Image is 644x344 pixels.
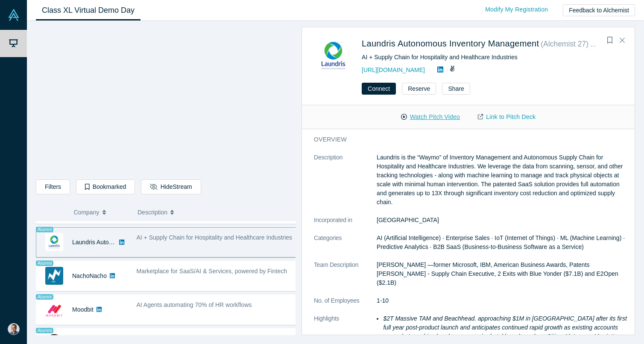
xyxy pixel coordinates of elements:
[36,328,53,333] span: Alumni
[76,179,135,194] button: Bookmarked
[362,53,623,62] div: AI + Supply Chain for Hospitality and Healthcare Industries
[377,234,625,250] span: AI (Artificial Intelligence) · Enterprise Sales · IoT (Internet of Things) · ML (Machine Learning...
[469,110,544,124] a: Link to Pitch Deck
[362,39,539,48] a: Laundris Autonomous Inventory Management
[36,260,53,266] span: Alumni
[377,216,629,225] dd: [GEOGRAPHIC_DATA]
[442,83,470,95] button: Share
[45,301,63,318] img: Moodbit's Logo
[590,42,608,47] span: Alumni
[314,260,377,296] dt: Team Description
[36,0,141,20] a: Class XL Virtual Demo Day
[392,110,469,124] button: Watch Pitch Video
[74,203,129,221] button: Company
[362,66,425,73] a: [URL][DOMAIN_NAME]
[8,9,20,21] img: Alchemist Vault Logo
[604,35,616,46] button: Bookmark
[314,135,617,144] h3: overview
[402,83,436,95] button: Reserve
[563,4,635,16] button: Feedback to Alchemist
[476,2,557,17] a: Modify My Registration
[137,268,287,275] span: Marketplace for SaaS/AI & Services, powered by Fintech
[377,260,629,287] p: [PERSON_NAME] —former Microsoft, IBM, American Business Awards, Patents [PERSON_NAME] - Supply Ch...
[137,234,293,241] span: AI + Supply Chain for Hospitality and Healthcare Industries
[138,203,167,221] span: Description
[314,296,377,314] dt: No. of Employees
[541,40,588,48] small: ( Alchemist 27 )
[36,28,295,173] iframe: Alchemist Class XL Demo Day: Vault
[377,296,629,305] dd: 1-10
[141,179,201,194] button: HideStream
[36,227,53,232] span: Alumni
[36,294,53,300] span: Alumni
[72,272,107,279] a: NachoNacho
[72,306,94,313] a: Moodbit
[74,203,100,221] span: Company
[72,239,193,246] a: Laundris Autonomous Inventory Management
[314,37,353,75] img: Laundris Autonomous Inventory Management's Logo
[8,323,20,335] img: Danny Chee's Account
[314,153,377,216] dt: Description
[45,233,63,251] img: Laundris Autonomous Inventory Management's Logo
[362,83,396,95] button: Connect
[314,234,377,260] dt: Categories
[138,203,290,221] button: Description
[314,216,377,234] dt: Incorporated in
[45,267,63,285] img: NachoNacho's Logo
[377,153,629,207] p: Laundris is the “Waymo” of Inventory Management and Autonomous Supply Chain for Hospitality and H...
[616,34,629,47] button: Close
[137,301,252,308] span: AI Agents automating 70% of HR workflows
[36,179,70,194] button: Filters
